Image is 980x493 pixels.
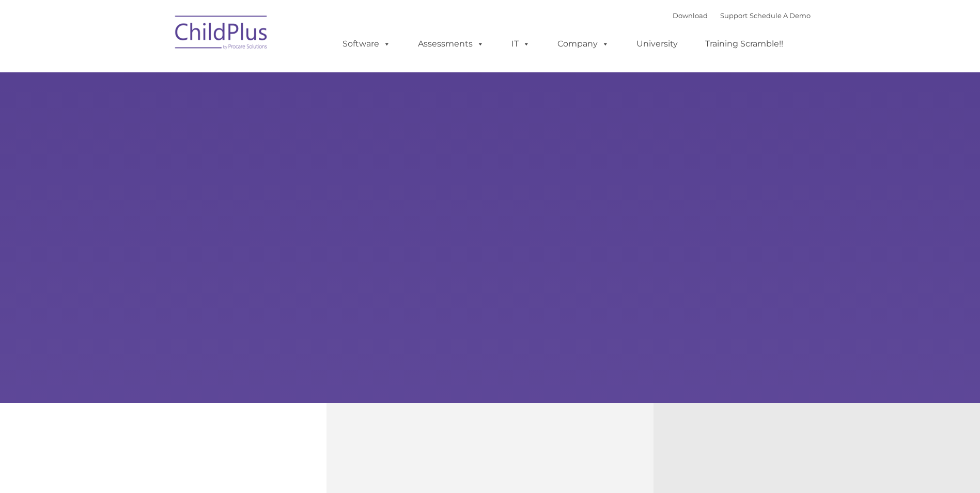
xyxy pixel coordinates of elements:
img: ChildPlus by Procare Solutions [170,8,273,60]
font: | [673,11,811,20]
a: Training Scramble!! [695,34,794,54]
a: IT [501,34,540,54]
a: Schedule A Demo [750,11,811,20]
a: Support [720,11,748,20]
a: University [626,34,688,54]
a: Download [673,11,708,20]
a: Software [332,34,401,54]
a: Company [547,34,619,54]
a: Assessments [408,34,494,54]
